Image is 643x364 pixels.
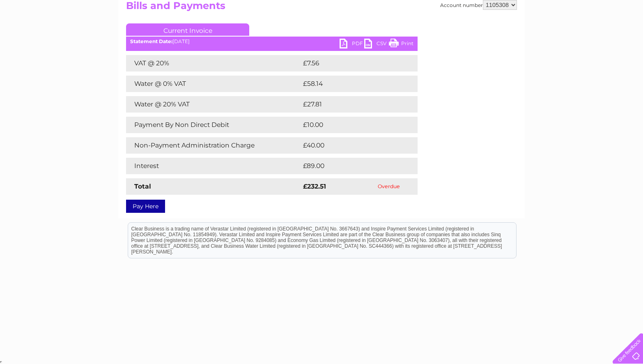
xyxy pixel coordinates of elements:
td: Interest [126,158,301,174]
b: Statement Date: [130,38,172,44]
a: Pay Here [126,200,165,213]
div: Clear Business is a trading name of Verastar Limited (registered in [GEOGRAPHIC_DATA] No. 3667643... [128,5,516,40]
td: Overdue [360,178,418,195]
td: £58.14 [301,76,400,92]
div: [DATE] [126,39,418,44]
td: £27.81 [301,96,400,113]
td: £89.00 [301,158,402,174]
a: Blog [572,35,583,41]
a: Print [389,39,413,51]
a: Energy [519,35,537,41]
a: PDF [340,39,364,51]
strong: Total [134,182,151,190]
a: Log out [616,35,635,41]
td: Water @ 0% VAT [126,76,301,92]
td: Non-Payment Administration Charge [126,137,301,154]
td: £10.00 [301,117,401,133]
a: Contact [588,35,609,41]
a: CSV [364,39,389,51]
img: logo.png [23,21,64,46]
a: Water [498,35,514,41]
td: £40.00 [301,137,402,154]
td: £7.56 [301,55,398,71]
td: Water @ 20% VAT [126,96,301,113]
a: 0333 014 3131 [488,4,545,14]
a: Current Invoice [126,23,249,36]
a: Telecoms [542,35,567,41]
strong: £232.51 [303,182,326,190]
td: VAT @ 20% [126,55,301,71]
td: Payment By Non Direct Debit [126,117,301,133]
